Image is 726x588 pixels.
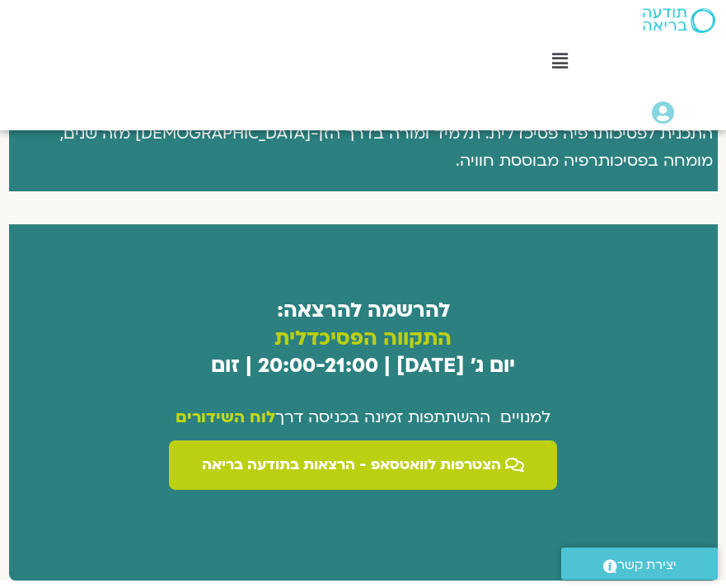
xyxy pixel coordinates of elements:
[643,8,715,33] img: תודעה בריאה
[274,325,452,352] span: התקווה הפסיכדלית
[202,457,501,473] span: הצטרפות לוואטסאפ - הרצאות בתודעה בריאה
[561,548,718,580] a: יצירת קשר
[617,554,677,576] span: יצירת קשר
[211,352,515,379] span: יום ג׳ [DATE] | 20:00-21:00 | זום
[169,440,557,490] a: הצטרפות לוואטסאפ - הרצאות בתודעה בריאה
[9,406,718,429] p: למנויים ההשתתפות זמינה בכניסה דרך
[277,297,450,324] span: להרשמה להרצאה:
[176,407,275,428] a: לוח השידורים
